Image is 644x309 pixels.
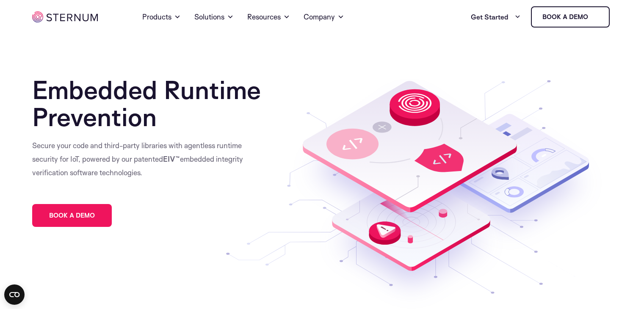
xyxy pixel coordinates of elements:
a: Solutions [194,2,234,32]
a: Book a demo [531,6,610,28]
a: Get Started [471,8,521,25]
a: Products [142,2,181,32]
img: sternum iot [591,14,598,20]
button: Open CMP widget [4,284,25,305]
b: EIV™ [163,154,180,163]
h1: Embedded Runtime Prevention [32,76,264,130]
span: Book a demo [49,212,95,218]
p: Secure your code and third-party libraries with agentless runtime security for IoT, powered by ou... [32,139,244,179]
a: Resources [247,2,290,32]
img: sternum iot [32,11,98,22]
a: Company [304,2,344,32]
a: Book a demo [32,204,112,227]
